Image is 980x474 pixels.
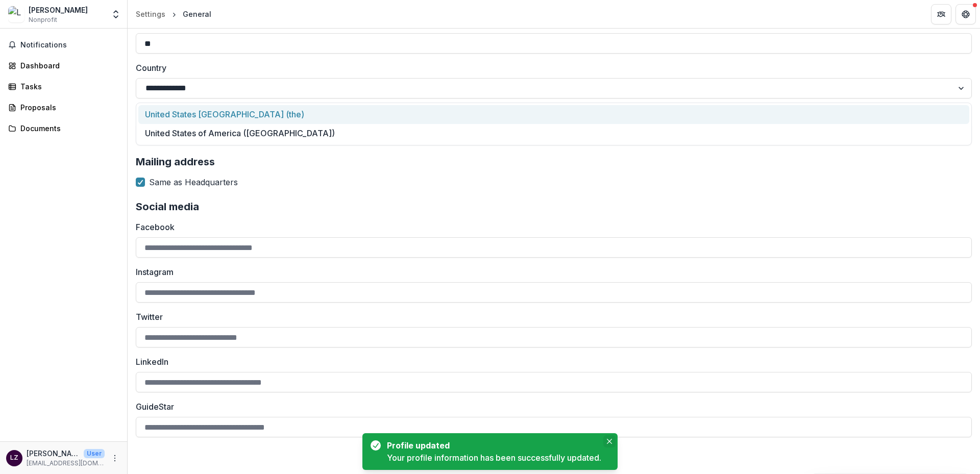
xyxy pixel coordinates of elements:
[4,78,123,95] a: Tasks
[931,4,951,24] button: Partners
[4,57,123,74] a: Dashboard
[20,102,115,113] div: Proposals
[84,449,105,458] p: User
[136,356,966,368] label: LinkedIn
[138,105,969,124] div: United States [GEOGRAPHIC_DATA] (the)
[136,201,972,213] h2: Social media
[955,4,976,24] button: Get Help
[29,5,88,15] div: [PERSON_NAME]
[8,6,24,22] img: Laura Zaber
[109,452,121,464] button: More
[20,60,115,71] div: Dashboard
[387,452,601,464] div: Your profile information has been successfully updated.
[27,459,105,468] p: [EMAIL_ADDRESS][DOMAIN_NAME]
[136,311,966,323] label: Twitter
[27,448,80,459] p: [PERSON_NAME]
[29,15,57,24] span: Nonprofit
[136,266,966,278] label: Instagram
[10,455,18,461] div: Laura Zaber
[183,9,211,19] div: General
[136,156,972,168] h2: Mailing address
[136,9,165,19] div: Settings
[132,7,169,21] a: Settings
[4,99,123,116] a: Proposals
[149,176,238,188] span: Same as Headquarters
[603,435,616,447] button: Close
[136,62,966,74] label: Country
[4,120,123,137] a: Documents
[387,439,597,452] div: Profile updated
[4,37,123,53] button: Notifications
[20,123,115,134] div: Documents
[136,401,966,413] label: GuideStar
[136,221,966,233] label: Facebook
[20,81,115,92] div: Tasks
[109,4,123,24] button: Open entity switcher
[138,124,969,143] div: United States of America ([GEOGRAPHIC_DATA])
[20,41,119,49] span: Notifications
[132,7,215,21] nav: breadcrumb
